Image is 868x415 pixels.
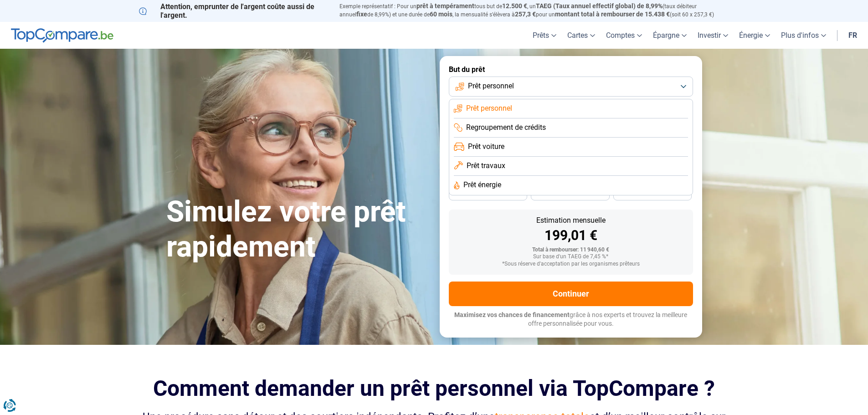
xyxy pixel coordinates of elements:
[449,65,693,74] label: But du prêt
[502,2,527,10] span: 12.500 €
[692,22,734,49] a: Investir
[456,261,686,267] div: *Sous réserve d'acceptation par les organismes prêteurs
[449,282,693,306] button: Continuer
[601,22,647,49] a: Comptes
[843,22,863,49] a: fr
[560,191,580,196] span: 30 mois
[515,10,536,18] span: 257,3 €
[734,22,776,49] a: Énergie
[166,195,429,265] h1: Simulez votre prêt rapidement
[527,22,562,49] a: Prêts
[139,2,329,20] p: Attention, emprunter de l'argent coûte aussi de l'argent.
[449,311,693,328] p: grâce à nos experts et trouvez la meilleure offre personnalisée pour vous.
[642,191,663,196] span: 24 mois
[478,191,498,196] span: 36 mois
[456,247,686,253] div: Total à rembourser: 11 940,60 €
[466,123,546,133] span: Regroupement de crédits
[454,311,570,318] span: Maximisez vos chances de financement
[356,10,367,18] span: fixe
[776,22,832,49] a: Plus d'infos
[468,142,504,152] span: Prêt voiture
[11,28,113,43] img: TopCompare
[430,10,452,18] span: 60 mois
[456,229,686,242] div: 199,01 €
[555,10,670,18] span: montant total à rembourser de 15.438 €
[467,161,505,171] span: Prêt travaux
[562,22,601,49] a: Cartes
[139,376,729,401] h2: Comment demander un prêt personnel via TopCompare ?
[456,217,686,224] div: Estimation mensuelle
[466,103,512,113] span: Prêt personnel
[468,81,514,91] span: Prêt personnel
[463,180,501,190] span: Prêt énergie
[416,2,474,10] span: prêt à tempérament
[536,2,663,10] span: TAEG (Taux annuel effectif global) de 8,99%
[647,22,692,49] a: Épargne
[339,2,729,19] p: Exemple représentatif : Pour un tous but de , un (taux débiteur annuel de 8,99%) et une durée de ...
[456,254,686,260] div: Sur base d'un TAEG de 7,45 %*
[449,77,693,97] button: Prêt personnel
